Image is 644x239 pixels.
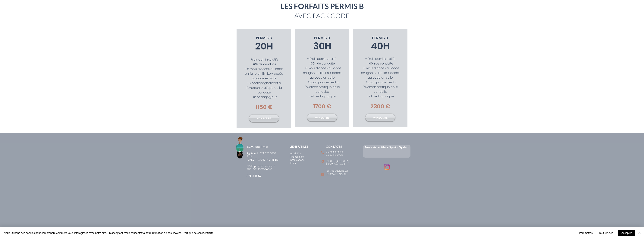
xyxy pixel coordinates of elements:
span: 30H [313,39,331,53]
span: PERMIS B [256,35,272,41]
img: Logo ECM en-tête.png [231,134,249,160]
button: Fermer [637,230,642,236]
span: M'INSCRIRE [257,117,271,120]
a: ECM [247,145,253,148]
span: 40H [371,39,390,53]
span: - Kit pédagogique [309,94,336,99]
span: 1700 € [313,102,331,110]
a: Financement [290,155,304,158]
span: PERMIS B [372,35,388,41]
iframe: Wix Chat [574,179,644,239]
a: Nos avis certifiés OpinionSystem [365,145,409,149]
a: M'INSCRIRE [307,114,337,121]
span: 20H [255,39,273,53]
a: M'INSCRIRE [365,114,395,121]
a: Agrément : E21 093 0010Siret : [CREDIT_CARD_NUMBER]​N° de garantie financière :2001GF113/202456C ... [247,152,278,177]
span: Paramètres [579,230,592,236]
button: Accepter [618,230,635,236]
a: Tarifs [290,161,296,165]
span: AVE [294,12,306,20]
a: Informations [290,158,304,161]
span: - Kit pédagogique [251,95,278,99]
span: Auto-Ecole [253,145,268,149]
a: [EMAIL_ADDRESS][DOMAIN_NAME] [326,169,348,175]
span: - 6 mois d'accès au code en ligne en illimité + accès au code en salle [361,66,400,80]
span: [STREET_ADDRESS] [326,159,349,163]
ul: Barre de réseaux sociaux [384,164,390,170]
span: LES FORFAITS PERMIS B [280,2,364,11]
span: PERMIS B [314,35,330,41]
span: - Accompagnement à l'examen pratique de la conduite [305,80,340,94]
a: Politique de confidentialité [183,231,214,234]
span: M'INSCRIRE [315,116,329,120]
span: 93100 Montreuil [326,163,345,166]
span: 20h de conduite [253,62,276,66]
a: 01 76 58 95 86 [326,150,343,153]
span: 2300 € [370,102,390,110]
a: Inscription [290,152,302,155]
span: - Accompagnement à l'examen pratique de la conduite [247,81,282,95]
span: - Frais administratifs [307,57,337,61]
img: Instagram ECM Auto-Ecole [384,164,390,170]
span: - Kit pédagogique [367,94,394,99]
a: 06 21 86 59 33 [326,153,343,156]
span: 1150 € [256,103,273,111]
span: M'INSCRIRE [373,116,388,120]
span: Nous utilisons des cookies pour comprendre comment vous interagissez avec notre site. En acceptan... [4,231,213,235]
iframe: Google Maps [231,185,413,225]
span: - 6 mois d'accès au code en ligne en illimité + accès au code en salle [303,66,341,80]
span: - [310,61,335,66]
span: - Frais administratifs [366,57,395,61]
span: - [250,58,278,61]
img: Fermer [637,231,642,235]
span: LIENS UTILES [290,145,308,148]
span: - [368,61,393,66]
a: M'INSCRIRE [249,115,279,122]
span: CONTACTS [326,145,342,148]
span: C PACK CODE [306,12,350,20]
span: Frais administratifs [251,57,278,62]
button: Tout refuser [596,230,616,236]
span: - Accompagnement à l'examen pratique de la conduite [363,80,398,94]
span: 40h de conduite [369,61,393,66]
span: 30h de conduite [311,61,335,66]
iframe: Embedded Content [370,149,404,158]
span: - [251,62,277,66]
span: - 6 mois d'accès au code en ligne en illimité + accès au code en salle [245,67,283,80]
